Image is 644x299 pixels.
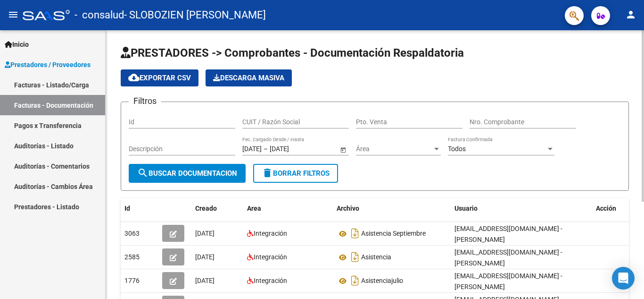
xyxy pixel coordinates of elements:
[262,169,330,178] span: Borrar Filtros
[195,277,215,284] span: [DATE]
[254,253,287,261] span: Integración
[206,69,292,86] button: Descarga Masiva
[454,225,562,243] span: [EMAIL_ADDRESS][DOMAIN_NAME] - [PERSON_NAME]
[451,198,592,219] datatable-header-cell: Usuario
[206,69,292,86] app-download-masive: Descarga masiva de comprobantes (adjuntos)
[128,74,191,82] span: Exportar CSV
[195,205,217,212] span: Creado
[349,249,361,265] i: Descargar documento
[454,272,562,290] span: [EMAIL_ADDRESS][DOMAIN_NAME] - [PERSON_NAME]
[124,253,140,261] span: 2585
[253,164,338,183] button: Borrar Filtros
[242,145,262,153] input: Fecha inicio
[361,254,391,261] span: Asistencia
[124,277,140,284] span: 1776
[612,267,635,290] div: Open Intercom Messenger
[195,253,215,261] span: [DATE]
[129,94,161,108] h3: Filtros
[349,273,361,288] i: Descargar documento
[361,277,403,285] span: Asistenciajulio
[254,277,287,284] span: Integración
[74,5,124,26] span: - consalud
[264,145,268,153] span: –
[262,167,273,179] mat-icon: delete
[137,169,237,178] span: Buscar Documentacion
[596,205,616,212] span: Acción
[454,248,562,267] span: [EMAIL_ADDRESS][DOMAIN_NAME] - [PERSON_NAME]
[195,230,215,237] span: [DATE]
[5,39,29,50] span: Inicio
[338,145,348,154] button: Open calendar
[356,145,432,153] span: Área
[592,198,639,219] datatable-header-cell: Acción
[137,167,149,179] mat-icon: search
[333,198,451,219] datatable-header-cell: Archivo
[128,72,140,83] mat-icon: cloud_download
[121,46,464,60] span: PRESTADORES -> Comprobantes - Documentación Respaldatoria
[121,198,158,219] datatable-header-cell: Id
[124,230,140,237] span: 3063
[191,198,243,219] datatable-header-cell: Creado
[349,226,361,241] i: Descargar documento
[454,205,478,212] span: Usuario
[5,60,91,70] span: Prestadores / Proveedores
[124,5,266,26] span: - SLOBOZIEN [PERSON_NAME]
[213,74,284,82] span: Descarga Masiva
[124,205,130,212] span: Id
[254,230,287,237] span: Integración
[337,205,359,212] span: Archivo
[121,69,198,86] button: Exportar CSV
[448,145,466,153] span: Todos
[8,9,19,20] mat-icon: menu
[625,9,636,20] mat-icon: person
[270,145,316,153] input: Fecha fin
[243,198,333,219] datatable-header-cell: Area
[247,205,261,212] span: Area
[129,164,246,183] button: Buscar Documentacion
[361,230,426,238] span: Asistencia Septiembre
